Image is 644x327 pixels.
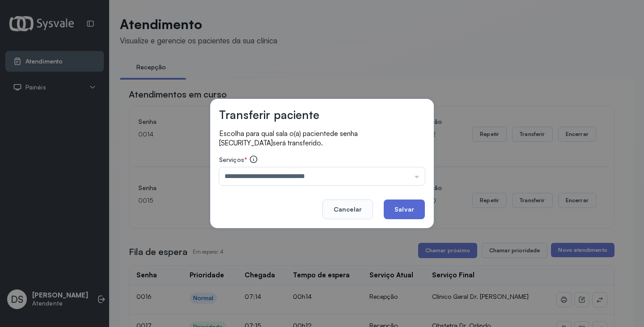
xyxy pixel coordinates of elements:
span: de senha [SECURITY_DATA] [219,129,358,147]
p: Escolha para qual sala o(a) paciente será transferido. [219,129,425,148]
button: Salvar [384,200,425,219]
button: Cancelar [322,200,373,219]
span: Serviços [219,156,244,163]
h3: Transferir paciente [219,108,319,122]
